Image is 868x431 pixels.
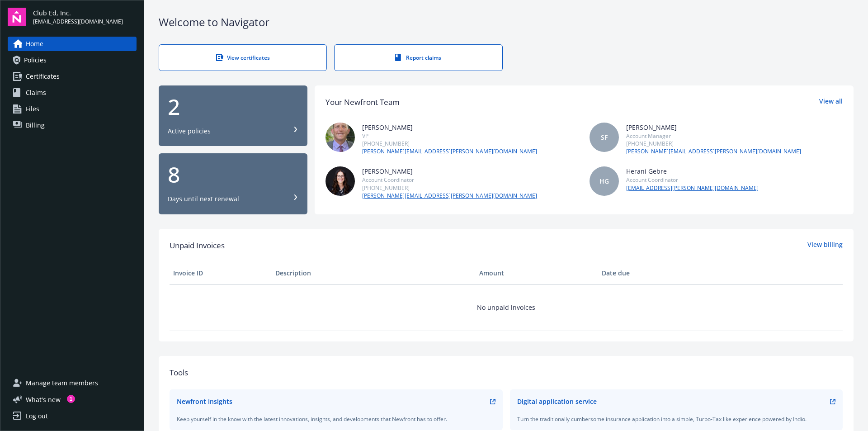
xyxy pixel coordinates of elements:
a: [PERSON_NAME][EMAIL_ADDRESS][PERSON_NAME][DOMAIN_NAME] [362,147,537,156]
div: Herani Gebre [626,166,759,176]
th: Date due [598,262,700,284]
a: View all [819,96,843,108]
div: Account Manager [626,132,801,140]
button: What's new1 [8,395,75,404]
a: Policies [8,53,137,67]
span: SF [601,133,608,142]
a: Files [8,102,137,116]
th: Invoice ID [170,262,272,284]
span: HG [599,176,609,186]
span: Policies [24,53,47,67]
div: 1 [67,395,75,403]
div: [PERSON_NAME] [362,123,537,132]
div: Days until next renewal [168,194,239,204]
div: VP [362,132,537,140]
div: Active policies [168,127,211,136]
img: photo [325,123,355,152]
span: Club Ed, Inc. [33,8,123,18]
button: 8Days until next renewal [159,153,307,214]
div: [PHONE_NUMBER] [626,140,801,147]
div: [PERSON_NAME] [362,166,537,176]
td: No unpaid invoices [170,284,843,330]
th: Description [272,262,476,284]
div: Log out [26,409,48,423]
span: Certificates [26,69,60,84]
button: Club Ed, Inc.[EMAIL_ADDRESS][DOMAIN_NAME] [33,8,137,26]
div: Turn the traditionally cumbersome insurance application into a simple, Turbo-Tax like experience ... [517,415,836,423]
div: [PHONE_NUMBER] [362,184,537,192]
span: Manage team members [26,376,98,390]
div: View certificates [177,54,308,62]
span: Unpaid Invoices [170,240,225,251]
span: [EMAIL_ADDRESS][DOMAIN_NAME] [33,18,123,26]
div: 2 [168,96,298,118]
a: Certificates [8,69,137,84]
div: 8 [168,164,298,185]
span: Billing [26,118,45,133]
div: Account Coordinator [626,176,759,184]
a: View billing [807,240,843,251]
div: Keep yourself in the know with the latest innovations, insights, and developments that Newfront h... [177,415,495,423]
a: Billing [8,118,137,133]
div: Newfront Insights [177,397,232,406]
th: Amount [476,262,598,284]
a: [EMAIL_ADDRESS][PERSON_NAME][DOMAIN_NAME] [626,184,759,192]
div: Tools [170,367,843,379]
div: Report claims [353,54,484,62]
div: [PHONE_NUMBER] [362,140,537,147]
div: Digital application service [517,397,597,406]
div: Account Coordinator [362,176,537,184]
a: Claims [8,85,137,100]
span: Files [26,102,39,116]
a: Manage team members [8,376,137,390]
a: Home [8,37,137,51]
img: photo [325,166,355,196]
div: Your Newfront Team [325,96,400,108]
a: View certificates [159,44,327,71]
button: 2Active policies [159,85,307,147]
div: Welcome to Navigator [159,14,854,30]
span: Home [26,37,43,51]
a: [PERSON_NAME][EMAIL_ADDRESS][PERSON_NAME][DOMAIN_NAME] [362,192,537,200]
span: What ' s new [26,395,61,404]
div: [PERSON_NAME] [626,123,801,132]
a: [PERSON_NAME][EMAIL_ADDRESS][PERSON_NAME][DOMAIN_NAME] [626,147,801,156]
a: Report claims [334,44,502,71]
img: navigator-logo.svg [8,8,26,26]
span: Claims [26,85,46,100]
